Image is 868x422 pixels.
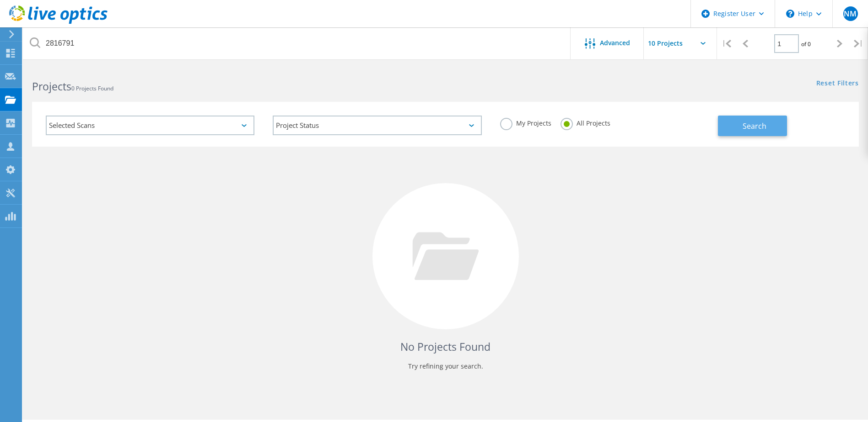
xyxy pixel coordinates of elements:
[600,40,630,46] span: Advanced
[561,118,610,127] label: All Projects
[801,40,811,48] span: of 0
[41,339,850,354] h4: No Projects Found
[717,27,736,60] div: |
[273,116,481,135] div: Project Status
[71,84,113,92] span: 0 Projects Found
[786,10,794,18] svg: \n
[844,10,857,17] span: NM
[32,79,71,94] b: Projects
[718,116,787,136] button: Search
[9,19,108,26] a: Live Optics Dashboard
[23,27,571,59] input: Search projects by name, owner, ID, company, etc
[41,359,850,374] p: Try refining your search.
[500,118,551,127] label: My Projects
[816,80,859,88] a: Reset Filters
[849,27,868,60] div: |
[46,116,254,135] div: Selected Scans
[743,121,766,131] span: Search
